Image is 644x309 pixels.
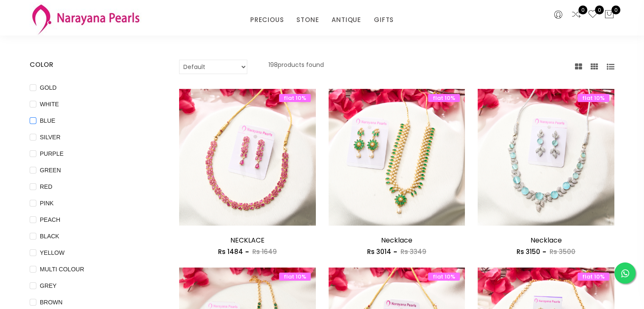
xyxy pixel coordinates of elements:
[250,14,284,26] a: PRECIOUS
[36,83,60,92] span: GOLD
[268,60,324,74] p: 198 products found
[279,273,311,281] span: flat 10%
[517,247,540,256] span: Rs 3150
[36,281,60,290] span: GREY
[252,247,277,256] span: Rs 1649
[36,166,64,175] span: GREEN
[36,182,56,191] span: RED
[611,6,620,14] span: 0
[531,235,562,245] a: Necklace
[367,247,391,256] span: Rs 3014
[428,94,460,102] span: flat 10%
[374,14,394,26] a: GIFTS
[230,235,265,245] a: NECKLACE
[595,6,604,14] span: 0
[218,247,243,256] span: Rs 1484
[36,116,59,125] span: BLUE
[36,149,67,158] span: PURPLE
[578,273,609,281] span: flat 10%
[36,265,88,274] span: MULTI COLOUR
[428,273,460,281] span: flat 10%
[36,298,66,307] span: BROWN
[332,14,361,26] a: ANTIQUE
[578,6,587,14] span: 0
[30,60,154,70] h4: COLOR
[36,199,57,208] span: PINK
[604,9,614,20] button: 0
[550,247,575,256] span: Rs 3500
[36,248,68,257] span: YELLOW
[279,94,311,102] span: flat 10%
[588,9,598,20] a: 0
[36,99,62,109] span: WHITE
[381,235,412,245] a: Necklace
[36,215,64,224] span: PEACH
[296,14,319,26] a: STONE
[36,232,63,241] span: BLACK
[401,247,426,256] span: Rs 3349
[36,132,64,142] span: SILVER
[578,94,609,102] span: flat 10%
[571,9,581,20] a: 0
